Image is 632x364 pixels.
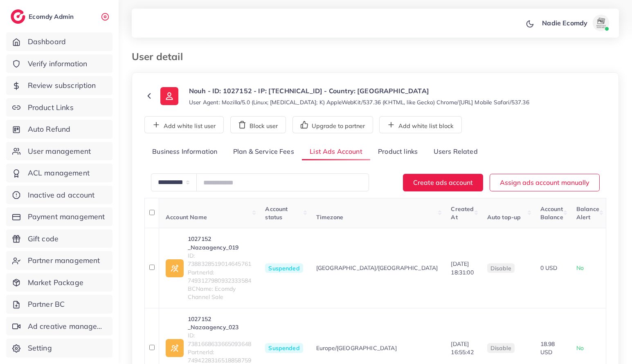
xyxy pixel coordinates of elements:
span: Account Name [166,213,207,221]
span: Account status [265,205,288,221]
span: No [576,344,584,352]
span: disable [490,344,511,352]
a: Setting [6,339,112,357]
a: Business Information [144,143,225,161]
span: Market Package [28,277,83,288]
span: 18.98 USD [540,340,555,356]
img: ic-ad-info.7fc67b75.svg [166,339,184,357]
span: ACL management [28,168,90,178]
span: Gift code [28,234,58,244]
span: Setting [28,343,52,353]
span: Product Links [28,102,74,113]
img: ic-ad-info.7fc67b75.svg [166,259,184,277]
a: Partner management [6,251,112,270]
button: Add white list user [144,116,224,133]
span: Dashboard [28,36,66,47]
h3: User detail [132,51,189,63]
p: Nouh - ID: 1027152 - IP: [TECHNICAL_ID] - Country: [GEOGRAPHIC_DATA] [189,86,529,96]
span: PartnerId: 7493127980932333584 [188,268,252,285]
span: disable [490,265,511,272]
a: 1027152 _Nazaagency_019 [188,235,252,252]
a: Verify information [6,54,112,73]
a: Review subscription [6,76,112,95]
button: Block user [230,116,286,133]
a: Nadie Ecomdyavatar [538,15,612,31]
span: BCName: Ecomdy Channel Sale [188,285,252,301]
a: Partner BC [6,295,112,314]
a: Plan & Service Fees [225,143,302,161]
a: Payment management [6,207,112,226]
span: Europe/[GEOGRAPHIC_DATA] [316,344,397,352]
a: Product links [370,143,425,161]
span: Partner management [28,255,100,266]
span: User management [28,146,91,157]
span: Payment management [28,211,105,222]
span: Timezone [316,213,343,221]
span: Balance Alert [576,205,599,221]
h2: Ecomdy Admin [29,13,76,20]
a: 1027152 _Nazaagency_023 [188,315,252,332]
span: 0 USD [540,264,558,272]
button: Create ads account [403,174,483,191]
button: Assign ads account manually [490,174,600,191]
span: Partner BC [28,299,65,310]
span: Account Balance [540,205,563,221]
span: Suspended [265,343,303,353]
a: Market Package [6,273,112,292]
img: avatar [593,15,609,31]
button: Upgrade to partner [292,116,373,133]
span: Auto Refund [28,124,71,135]
button: Add white list block [379,116,462,133]
a: User management [6,142,112,161]
span: Review subscription [28,80,96,91]
span: [GEOGRAPHIC_DATA]/[GEOGRAPHIC_DATA] [316,264,438,272]
img: logo [11,9,25,24]
a: Ad creative management [6,317,112,336]
p: Nadie Ecomdy [542,18,587,28]
span: ID: 7381668633665093648 [188,331,252,348]
span: Verify information [28,58,88,69]
a: logoEcomdy Admin [11,9,76,24]
small: User Agent: Mozilla/5.0 (Linux; [MEDICAL_DATA]; K) AppleWebKit/537.36 (KHTML, like Gecko) Chrome/... [189,98,529,106]
a: List Ads Account [302,143,370,161]
a: Users Related [425,143,485,161]
a: Auto Refund [6,120,112,139]
span: Auto top-up [487,213,521,221]
span: [DATE] 16:55:42 [451,340,473,356]
a: Product Links [6,98,112,117]
span: Inactive ad account [28,190,95,200]
span: ID: 7388328519014645761 [188,252,252,268]
span: Ad creative management [28,321,106,332]
a: ACL management [6,164,112,182]
span: Suspended [265,263,303,273]
a: Dashboard [6,32,112,51]
span: Created At [451,205,474,221]
a: Inactive ad account [6,186,112,204]
img: ic-user-info.36bf1079.svg [160,87,178,105]
span: [DATE] 18:31:00 [451,260,473,276]
span: No [576,264,584,272]
a: Gift code [6,229,112,248]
